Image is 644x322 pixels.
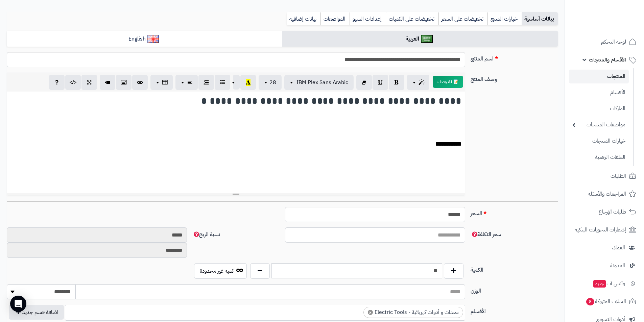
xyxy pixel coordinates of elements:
[593,280,606,288] span: جديد
[569,34,640,50] a: لوحة التحكم
[147,35,159,43] img: English
[569,85,629,100] a: الأقسام
[598,5,638,19] img: logo-2.png
[282,31,558,47] a: العربية
[569,70,629,83] a: المنتجات
[192,230,220,239] span: نسبة الربح
[569,101,629,116] a: الماركات
[611,171,626,181] span: الطلبات
[569,186,640,202] a: المراجعات والأسئلة
[368,310,373,315] span: ×
[586,297,626,306] span: السلات المتروكة
[468,207,560,218] label: السعر
[522,12,558,26] a: بيانات أساسية
[575,225,626,234] span: إشعارات التحويلات البنكية
[569,134,629,148] a: خيارات المنتجات
[569,204,640,220] a: طلبات الإرجاع
[269,78,276,86] span: 28
[386,12,438,26] a: تخفيضات على الكميات
[284,75,354,90] button: IBM Plex Sans Arabic
[7,31,282,47] a: English
[589,55,626,65] span: الأقسام والمنتجات
[599,207,626,217] span: طلبات الإرجاع
[468,284,560,295] label: الوزن
[610,261,625,270] span: المدونة
[569,293,640,309] a: السلات المتروكة8
[438,12,487,26] a: تخفيضات على السعر
[569,168,640,184] a: الطلبات
[593,279,625,288] span: وآتس آب
[586,298,595,306] span: 8
[468,263,560,274] label: الكمية
[421,35,433,43] img: العربية
[468,52,560,63] label: اسم المنتج
[569,222,640,238] a: إشعارات التحويلات البنكية
[569,150,629,165] a: الملفات الرقمية
[569,257,640,274] a: المدونة
[569,118,629,132] a: مواصفات المنتجات
[487,12,522,26] a: خيارات المنتج
[569,240,640,256] a: العملاء
[601,37,626,47] span: لوحة التحكم
[471,230,501,239] span: سعر التكلفة
[433,76,463,88] button: 📝 AI وصف
[320,12,350,26] a: المواصفات
[363,307,463,318] li: معدات و أدوات كهربائية - Electric Tools
[259,75,282,90] button: 28
[569,275,640,292] a: وآتس آبجديد
[10,296,26,312] div: Open Intercom Messenger
[287,12,320,26] a: بيانات إضافية
[468,73,560,83] label: وصف المنتج
[588,189,626,199] span: المراجعات والأسئلة
[468,305,560,316] label: الأقسام
[612,243,625,252] span: العملاء
[350,12,386,26] a: إعدادات السيو
[9,305,64,320] button: اضافة قسم جديد
[296,78,348,86] span: IBM Plex Sans Arabic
